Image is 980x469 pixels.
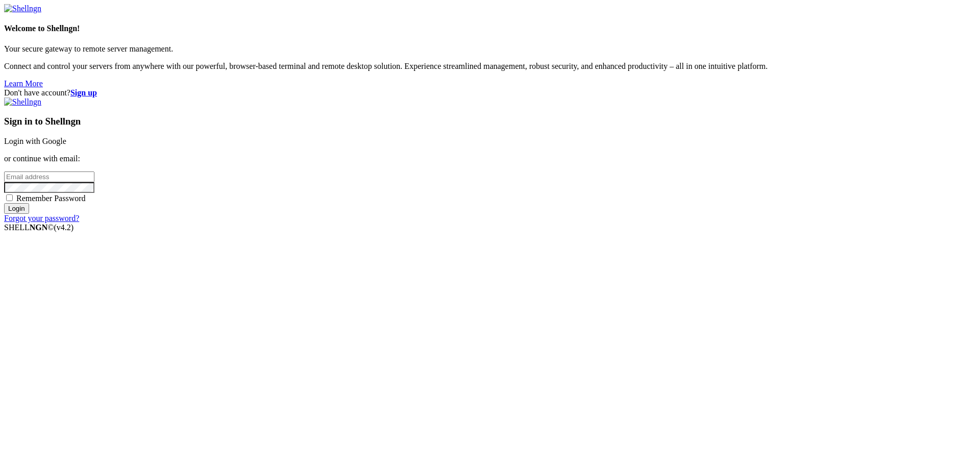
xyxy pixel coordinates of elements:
a: Learn More [4,79,43,88]
input: Email address [4,171,94,182]
a: Login with Google [4,137,66,145]
a: Forgot your password? [4,214,79,223]
b: NGN [30,223,48,232]
p: Connect and control your servers from anywhere with our powerful, browser-based terminal and remo... [4,62,976,71]
p: Your secure gateway to remote server management. [4,44,976,54]
h3: Sign in to Shellngn [4,116,976,127]
h4: Welcome to Shellngn! [4,24,976,33]
img: Shellngn [4,4,41,13]
span: SHELL © [4,223,73,232]
span: 4.2.0 [54,223,74,232]
a: Sign up [70,88,97,97]
input: Login [4,203,29,214]
img: Shellngn [4,97,41,107]
input: Remember Password [6,194,13,201]
p: or continue with email: [4,154,976,163]
div: Don't have account? [4,88,976,97]
span: Remember Password [16,194,86,203]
